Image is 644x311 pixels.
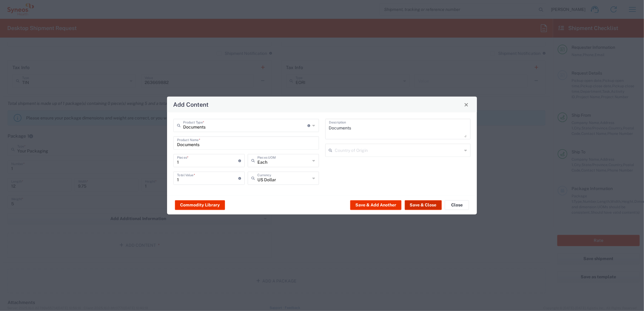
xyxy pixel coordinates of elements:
button: Save & Add Another [350,200,401,210]
button: Save & Close [405,200,442,210]
button: Close [445,200,469,210]
button: Close [462,100,471,109]
h4: Add Content [173,100,209,109]
button: Commodity Library [175,200,225,210]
